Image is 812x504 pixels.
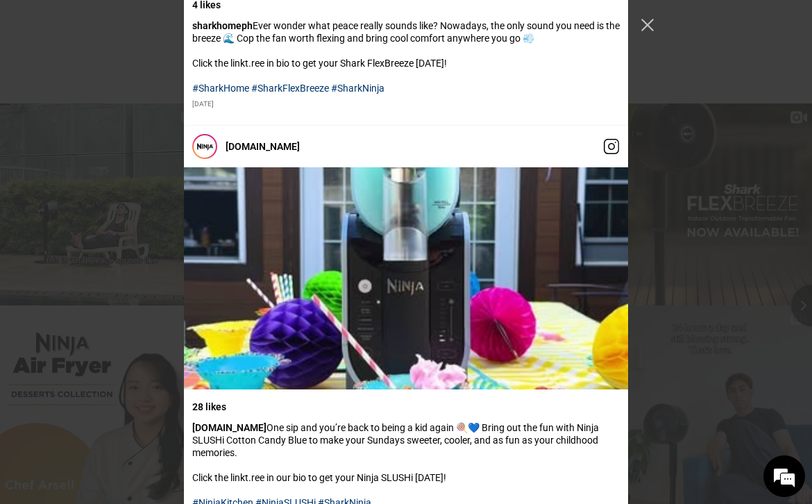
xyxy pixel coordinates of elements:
[192,83,249,94] a: #SharkHome
[251,83,329,94] a: #SharkFlexBreeze
[192,20,253,31] a: sharkhomeph
[192,401,226,413] div: 28 likes
[636,14,659,36] button: Close Instagram Feed Popup
[7,347,264,396] textarea: Type your message and hit 'Enter'
[226,141,300,152] a: [DOMAIN_NAME]
[228,7,261,40] div: Minimize live chat window
[81,159,192,299] span: We're online!
[192,422,267,433] a: [DOMAIN_NAME]
[195,137,214,156] img: ninjakitchen.ph
[192,100,620,108] div: [DATE]
[192,19,620,94] div: Ever wonder what peace really sounds like? Nowadays, the only sound you need is the breeze 🌊 Cop ...
[72,78,233,96] div: Chat with us now
[331,83,384,94] a: #SharkNinja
